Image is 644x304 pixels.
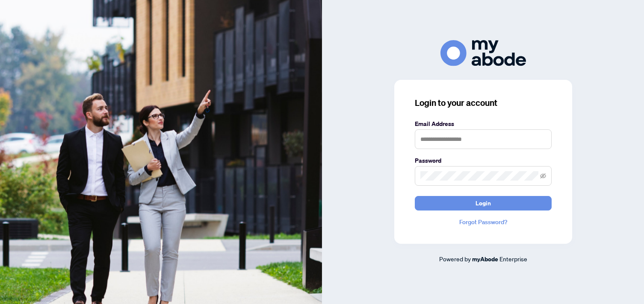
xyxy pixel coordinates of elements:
a: Forgot Password? [415,217,552,227]
h3: Login to your account [415,97,552,109]
img: ma-logo [440,40,526,66]
label: Email Address [415,119,552,129]
span: Login [476,196,491,210]
label: Password [415,156,552,165]
span: Powered by [439,255,471,263]
button: Login [415,196,552,210]
span: eye-invisible [540,173,546,179]
span: Enterprise [499,255,527,263]
a: myAbode [472,254,498,264]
